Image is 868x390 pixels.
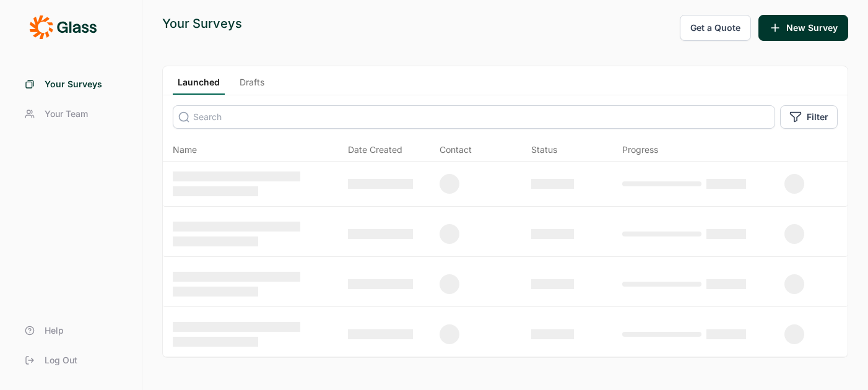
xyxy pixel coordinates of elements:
div: Contact [440,144,472,156]
a: Launched [173,76,225,95]
div: Status [531,144,557,156]
span: Date Created [348,144,402,156]
span: Your Team [45,108,88,120]
div: Progress [622,144,658,156]
span: Your Surveys [45,78,102,90]
input: Search [173,105,775,129]
a: Drafts [235,76,269,95]
span: Log Out [45,354,77,366]
button: Get a Quote [680,15,751,41]
span: Name [173,144,197,156]
button: New Survey [758,15,848,41]
button: Filter [780,105,838,129]
span: Help [45,324,64,337]
span: Filter [807,111,828,123]
div: Your Surveys [162,15,242,32]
